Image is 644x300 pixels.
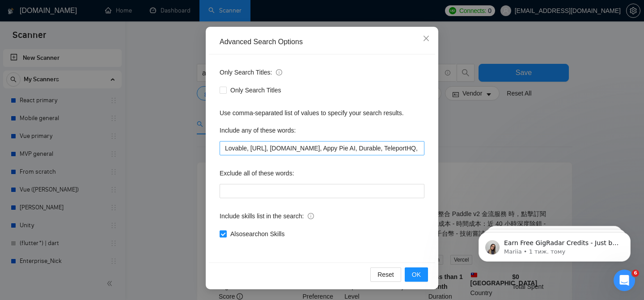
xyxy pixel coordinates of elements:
[227,229,288,239] span: Also search on Skills
[227,85,285,95] span: Only Search Titles
[423,35,430,42] span: close
[220,108,424,118] div: Use comma-separated list of values to specify your search results.
[220,37,424,47] div: Advanced Search Options
[370,267,401,282] button: Reset
[465,213,644,276] iframe: Intercom notifications повідомлення
[377,270,394,279] span: Reset
[405,267,428,282] button: OK
[220,123,296,137] label: Include any of these words:
[412,270,421,279] span: OK
[308,213,314,219] span: info-circle
[220,166,294,180] label: Exclude all of these words:
[220,67,282,77] span: Only Search Titles:
[220,211,314,221] span: Include skills list in the search:
[276,69,282,75] span: info-circle
[614,270,635,291] iframe: Intercom live chat
[414,27,438,51] button: Close
[632,270,639,277] span: 6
